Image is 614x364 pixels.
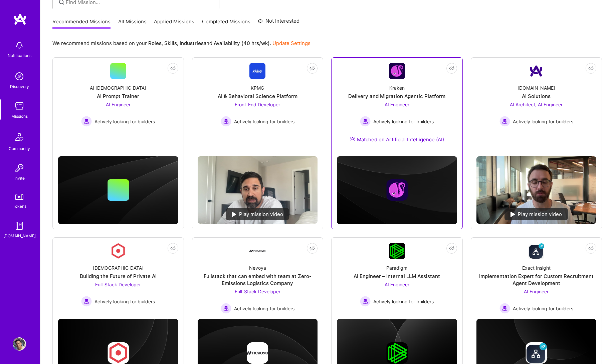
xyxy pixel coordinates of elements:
[13,13,27,25] img: logo
[198,273,318,287] div: Fullstack that can embed with team at Zero-Emissions Logistics Company
[108,342,129,364] img: Company logo
[15,194,23,200] img: tokens
[385,102,409,107] span: AI Engineer
[235,102,280,107] span: Front-End Developer
[234,118,294,125] span: Actively looking for builders
[249,243,265,259] img: Company Logo
[180,40,204,46] b: Industries
[504,208,568,220] div: Play mission video
[14,175,25,182] div: Invite
[11,337,28,351] a: User Avatar
[8,52,31,59] div: Notifications
[110,243,126,259] img: Company Logo
[449,246,454,251] i: icon EyeClosed
[148,40,162,46] b: Roles
[52,18,111,29] a: Recommended Missions
[52,40,311,47] p: We recommend missions based on your , , and .
[350,136,444,143] div: Matched on Artificial Intelligence (AI)
[348,93,445,100] div: Delivery and Migration Agentic Platform
[386,264,407,271] div: Paradigm
[360,296,371,307] img: Actively looking for builders
[95,282,141,287] span: Full-Stack Developer
[476,156,597,224] img: No Mission
[94,118,155,125] span: Actively looking for builders
[522,264,551,271] div: Exact Insight
[13,70,26,83] img: discovery
[58,156,178,224] img: cover
[513,118,573,125] span: Actively looking for builders
[93,264,144,271] div: [DEMOGRAPHIC_DATA]
[13,219,26,232] img: guide book
[499,303,510,314] img: Actively looking for builders
[449,66,454,71] i: icon EyeClosed
[106,102,131,107] span: AI Engineer
[528,63,544,79] img: Company Logo
[476,243,597,314] a: Company LogoExact InsightImplementation Expert for Custom Recruitment Agent DevelopmentAI Enginee...
[373,298,434,305] span: Actively looking for builders
[249,264,266,271] div: Nevoya
[58,63,178,141] a: AI [DEMOGRAPHIC_DATA]AI Prompt TrainerAI Engineer Actively looking for buildersActively looking f...
[476,273,597,287] div: Implementation Expert for Custom Recruitment Agent Development
[118,18,147,29] a: All Missions
[232,212,236,217] img: play
[522,93,551,100] div: AI Solutions
[389,84,405,91] div: Kraken
[258,17,299,29] a: Not Interested
[251,84,264,91] div: KPMG
[198,63,318,151] a: Company LogoKPMGAI & Behavioral Science PlatformFront-End Developer Actively looking for builders...
[272,40,311,46] a: Update Settings
[11,113,28,120] div: Missions
[198,243,318,314] a: Company LogoNevoyaFullstack that can embed with team at Zero-Emissions Logistics CompanyFull-Stac...
[510,102,563,107] span: AI Architect, AI Engineer
[337,156,457,224] img: cover
[354,273,440,280] div: AI Engineer – Internal LLM Assistant
[218,93,297,100] div: AI & Behavioral Science Platform
[310,66,315,71] i: icon EyeClosed
[588,66,594,71] i: icon EyeClosed
[10,83,29,90] div: Discovery
[524,289,549,294] span: AI Engineer
[518,84,555,91] div: [DOMAIN_NAME]
[94,298,155,305] span: Actively looking for builders
[80,273,157,280] div: Building the Future of Private AI
[337,63,457,151] a: Company LogoKrakenDelivery and Migration Agentic PlatformAI Engineer Actively looking for builder...
[214,40,270,46] b: Availability (40 hrs/wk)
[164,40,177,46] b: Skills
[170,246,176,251] i: icon EyeClosed
[513,305,573,312] span: Actively looking for builders
[90,84,146,91] div: AI [DEMOGRAPHIC_DATA]
[360,116,371,127] img: Actively looking for builders
[226,208,289,220] div: Play mission video
[247,342,268,364] img: Company logo
[9,145,30,152] div: Community
[389,63,405,79] img: Company Logo
[310,246,315,251] i: icon EyeClosed
[221,116,231,127] img: Actively looking for builders
[81,116,92,127] img: Actively looking for builders
[385,282,409,287] span: AI Engineer
[13,337,26,351] img: User Avatar
[13,99,26,113] img: teamwork
[389,243,405,259] img: Company Logo
[588,246,594,251] i: icon EyeClosed
[386,179,408,201] img: Company logo
[373,118,434,125] span: Actively looking for builders
[337,243,457,312] a: Company LogoParadigmAI Engineer – Internal LLM AssistantAI Engineer Actively looking for builders...
[526,342,547,364] img: Company logo
[198,156,318,224] img: No Mission
[528,243,544,259] img: Company Logo
[13,203,26,210] div: Tokens
[234,305,294,312] span: Actively looking for builders
[97,93,139,100] div: AI Prompt Trainer
[499,116,510,127] img: Actively looking for builders
[170,66,176,71] i: icon EyeClosed
[13,39,26,52] img: bell
[476,63,597,151] a: Company Logo[DOMAIN_NAME]AI SolutionsAI Architect, AI Engineer Actively looking for buildersActiv...
[58,243,178,312] a: Company Logo[DEMOGRAPHIC_DATA]Building the Future of Private AIFull-Stack Developer Actively look...
[235,289,280,294] span: Full-Stack Developer
[3,232,36,239] div: [DOMAIN_NAME]
[386,342,408,364] img: Company logo
[350,136,355,142] img: Ateam Purple Icon
[510,212,515,217] img: play
[154,18,194,29] a: Applied Missions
